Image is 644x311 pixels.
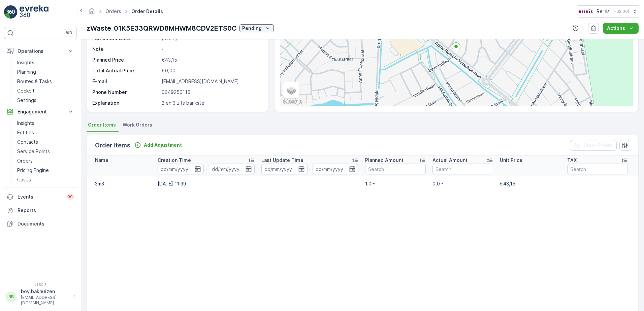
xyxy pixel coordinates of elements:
a: Events99 [4,190,77,204]
a: Documents [4,217,77,231]
a: Contacts [14,137,77,147]
span: €0,00 [162,68,175,73]
span: €43,15 [500,181,515,186]
p: Planned Amount [365,157,404,164]
p: Phone Number [92,89,159,96]
a: Planning [14,67,77,77]
input: dd/mm/yyyy [158,164,204,174]
p: Documents [18,220,74,227]
p: Routes & Tasks [17,78,52,85]
button: BBboy.bakhuizen[EMAIL_ADDRESS][DOMAIN_NAME] [4,288,77,306]
a: Service Points [14,147,77,156]
span: Work Orders [123,122,152,128]
p: Name [95,157,108,164]
p: Explanation [92,100,159,106]
p: Planned Price [92,57,124,63]
p: Creation Time [158,157,191,164]
img: logo [4,5,18,19]
a: Cockpit [14,86,77,96]
p: [EMAIL_ADDRESS][DOMAIN_NAME] [21,295,69,306]
a: Insights [14,118,77,128]
p: Actions [607,25,625,32]
p: Clear Filters [583,142,613,149]
span: Order Items [88,122,116,128]
p: Cockpit [17,88,35,94]
img: logo_light-DOdMpM7g.png [20,5,49,19]
p: Pending [242,25,262,32]
a: Settings [14,96,77,105]
p: Insights [17,120,34,127]
p: Reinis [597,8,610,15]
p: Pricing Engine [17,167,49,174]
button: Clear Filters [570,140,617,151]
p: Service Points [17,148,50,155]
a: Orders [105,8,121,14]
input: Search [432,164,493,174]
p: Note [92,46,159,53]
p: Actual Amount [432,157,468,164]
p: Planning [17,69,36,75]
button: Operations [4,44,77,58]
p: 0.0 - [432,180,493,187]
p: 1.0 - [365,180,426,187]
img: Reinis-Logo-Vrijstaand_Tekengebied-1-copy2_aBO4n7j.png [578,8,594,15]
p: [EMAIL_ADDRESS][DOMAIN_NAME] [162,78,261,85]
a: Insights [14,58,77,67]
p: ( +02:00 ) [612,9,629,14]
p: Last Update Time [261,157,303,164]
p: Reports [18,207,74,214]
a: Routes & Tasks [14,77,77,86]
p: Events [18,194,62,200]
p: Total Actual Price [92,67,134,74]
p: 99 [67,194,73,200]
p: TAX [567,157,577,164]
input: Search [567,164,628,174]
button: Pending [239,24,274,32]
img: Google [282,98,304,106]
input: dd/mm/yyyy [261,164,308,174]
p: - [309,165,311,173]
input: dd/mm/yyyy [209,164,255,174]
a: Pricing Engine [14,166,77,175]
input: dd/mm/yyyy [313,164,359,174]
p: - [162,46,261,53]
p: Entities [17,129,34,136]
button: Actions [603,23,639,34]
p: E-mail [92,78,159,85]
input: Search [365,164,426,174]
button: Engagement [4,105,77,118]
a: Open this area in Google Maps (opens a new window) [282,98,304,106]
span: v 1.50.3 [4,283,77,287]
p: Add Adjustment [144,142,182,148]
p: Cases [17,176,31,183]
p: Insights [17,59,34,66]
div: BB [6,291,17,302]
button: Reinis(+02:00) [578,5,639,18]
p: 2 en 3 zits bankstel [162,100,261,106]
p: Unit Price [500,157,522,164]
button: Add Adjustment [132,141,185,149]
p: Orders [17,158,33,164]
a: Orders [14,156,77,166]
a: Cases [14,175,77,184]
a: Homepage [88,10,95,16]
p: Operations [18,48,63,55]
p: ⌘B [65,30,72,36]
p: Order Items [95,141,130,150]
span: Order Details [130,8,164,15]
td: 3m3 [87,176,154,192]
p: boy.bakhuizen [21,288,69,295]
p: 0649256115 [162,89,261,96]
p: zWaste_01K5E33QRWD8MHWM8CDV2ETS0C [87,23,237,33]
td: - [564,176,631,192]
a: Reports [4,204,77,217]
p: - [205,165,207,173]
p: Settings [17,97,36,104]
p: Contacts [17,139,38,145]
span: €43,15 [162,57,177,63]
p: Engagement [18,108,63,115]
td: [DATE] 11:39 [154,176,258,192]
a: Layers [284,83,299,98]
a: Entities [14,128,77,137]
